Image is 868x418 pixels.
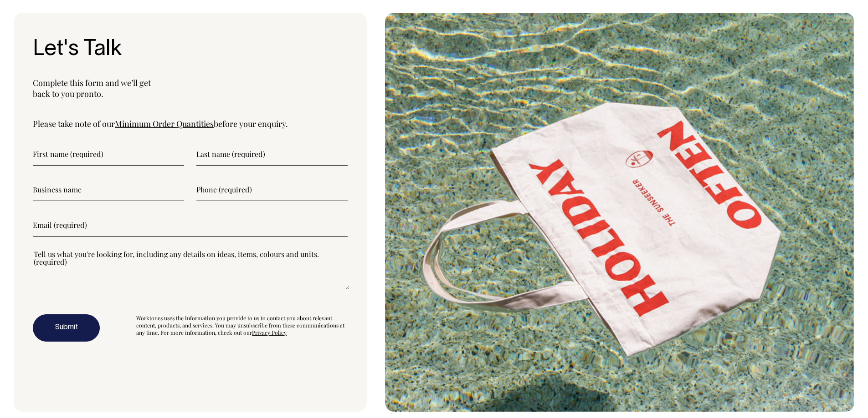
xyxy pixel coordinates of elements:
img: form-image.jpg [385,13,854,412]
input: Last name (required) [196,143,348,166]
a: Privacy Policy [252,329,287,336]
input: First name (required) [33,143,184,166]
p: Complete this form and we’ll get back to you pronto. [33,77,348,99]
div: Worktones uses the information you provide to us to contact you about relevant content, products,... [136,314,348,342]
input: Email (required) [33,214,348,237]
button: Submit [33,314,100,342]
a: Minimum Order Quantities [115,118,214,129]
h3: Let's Talk [33,38,348,62]
input: Phone (required) [196,178,348,201]
input: Business name [33,178,184,201]
p: Please take note of our before your enquiry. [33,118,348,129]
